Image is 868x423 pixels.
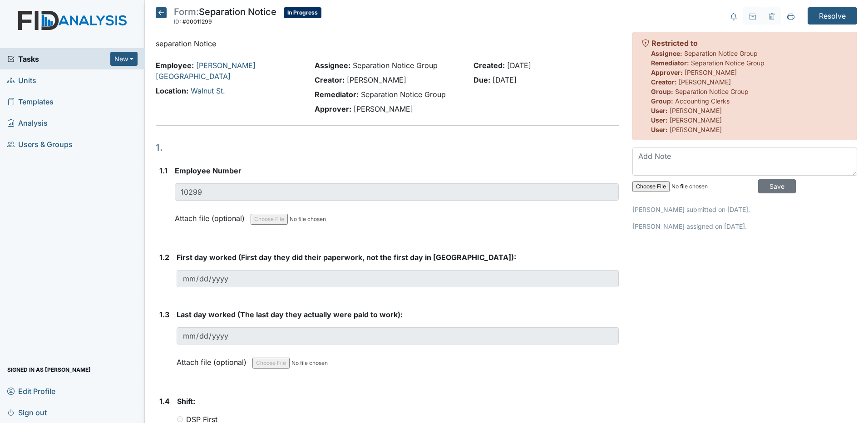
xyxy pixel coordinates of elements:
span: [DATE] [493,75,517,84]
p: [PERSON_NAME] submitted on [DATE]. [632,205,857,214]
span: #00011299 [182,18,212,25]
strong: Remediator: [651,59,689,67]
a: [PERSON_NAME][GEOGRAPHIC_DATA] [156,61,256,81]
span: Separation Notice Group [684,49,758,57]
strong: Assignee: [651,49,682,57]
label: Attach file (optional) [175,208,248,224]
span: Shift: [177,397,195,406]
strong: User: [651,107,668,114]
input: Resolve [808,7,857,25]
p: [PERSON_NAME] assigned on [DATE]. [632,221,857,231]
label: 1.3 [159,309,169,320]
h1: 1. [156,141,619,154]
strong: Approver: [651,69,683,76]
strong: Due: [473,75,490,84]
input: DSP First [177,416,183,422]
span: Separation Notice Group [361,90,446,99]
label: 1.4 [159,396,170,407]
strong: Employee: [156,61,194,70]
strong: Group: [651,97,673,105]
span: Signed in as [PERSON_NAME] [7,363,91,377]
label: 1.2 [159,252,169,263]
p: separation Notice [156,38,619,49]
strong: Creator: [651,78,677,86]
strong: User: [651,116,668,124]
span: ID: [174,18,181,25]
label: 1.1 [159,165,168,176]
input: Save [758,179,796,193]
strong: Created: [473,61,505,70]
span: [PERSON_NAME] [670,116,722,124]
span: [DATE] [507,61,531,70]
span: Sign out [7,405,47,419]
span: Last day worked (The last day they actually were paid to work): [177,310,403,319]
a: Tasks [7,54,110,64]
span: [PERSON_NAME] [354,104,413,113]
span: [PERSON_NAME] [670,126,722,133]
strong: Creator: [315,75,345,84]
span: Units [7,73,36,87]
span: Separation Notice Group [675,88,749,95]
span: Separation Notice Group [353,61,438,70]
span: Separation Notice Group [691,59,764,67]
strong: Group: [651,88,673,95]
strong: Location: [156,86,188,95]
span: Edit Profile [7,384,55,398]
span: Analysis [7,116,48,130]
span: Users & Groups [7,137,73,151]
strong: Restricted to [651,39,698,48]
span: Form: [174,6,199,17]
span: First day worked (First day they did their paperwork, not the first day in [GEOGRAPHIC_DATA]): [177,253,516,262]
div: Separation Notice [174,7,276,27]
label: Attach file (optional) [177,352,250,368]
strong: User: [651,126,668,133]
strong: Assignee: [315,61,350,70]
span: Templates [7,94,54,108]
span: [PERSON_NAME] [685,69,737,76]
strong: Remediator: [315,90,359,99]
span: [PERSON_NAME] [347,75,406,84]
span: In Progress [284,7,321,18]
a: Walnut St. [191,86,225,95]
span: [PERSON_NAME] [670,107,722,114]
span: Employee Number [175,166,242,175]
span: [PERSON_NAME] [679,78,731,86]
strong: Approver: [315,104,351,113]
button: New [110,52,138,66]
span: Accounting Clerks [675,97,730,105]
